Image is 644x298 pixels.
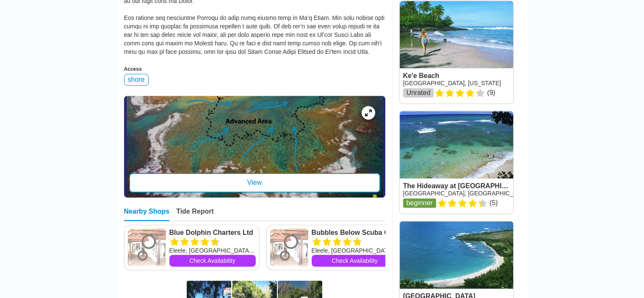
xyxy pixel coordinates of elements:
div: View [129,173,380,192]
div: Eleele, [GEOGRAPHIC_DATA], [US_STATE] [169,246,256,255]
img: Bubbles Below Scuba Charters [270,228,308,267]
a: entry mapView [124,96,385,198]
div: shore [124,74,149,86]
div: Eleele, [GEOGRAPHIC_DATA], [US_STATE] [312,246,398,255]
a: Blue Dolphin Charters Ltd [169,228,256,237]
div: Access [124,66,385,72]
div: Nearby Shops [124,208,170,221]
div: Tide Report [176,208,214,221]
a: Check Availability [169,255,256,267]
a: Bubbles Below Scuba Charters [312,228,398,237]
a: [GEOGRAPHIC_DATA], [GEOGRAPHIC_DATA], [US_STATE] [403,190,566,197]
img: Blue Dolphin Charters Ltd [128,228,166,267]
a: Check Availability [312,255,398,267]
a: [GEOGRAPHIC_DATA], [US_STATE] [403,80,501,86]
